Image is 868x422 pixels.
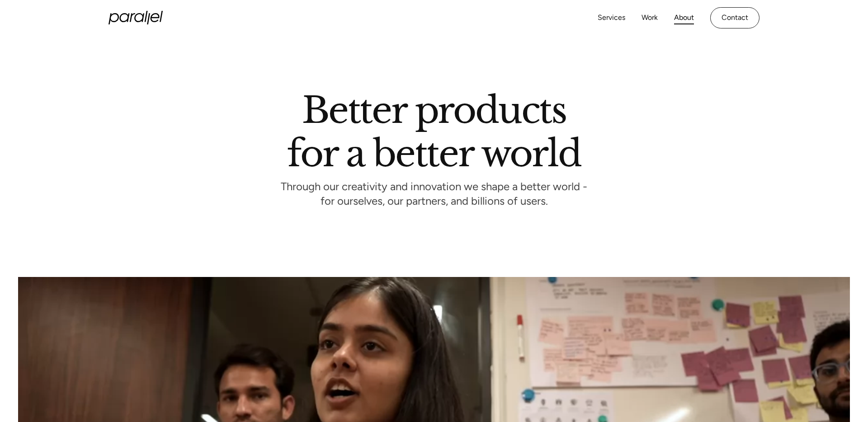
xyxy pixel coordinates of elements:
a: home [108,11,163,24]
a: About [674,11,694,24]
a: Work [642,11,658,24]
a: Contact [710,7,759,28]
p: Through our creativity and innovation we shape a better world - for ourselves, our partners, and ... [281,183,587,207]
a: Services [598,11,625,24]
h1: Better products for a better world [287,97,580,167]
